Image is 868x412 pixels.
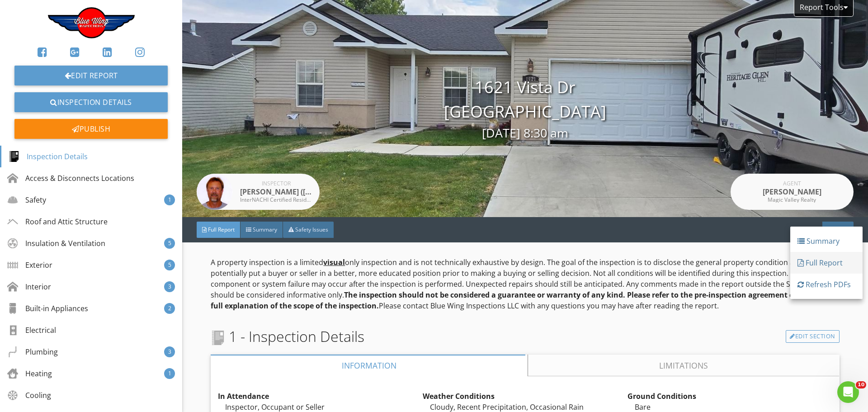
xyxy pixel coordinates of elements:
span: 1 - Inspection Details [211,326,364,347]
div: Inspection Details [9,151,88,162]
strong: Ground Conditions [627,391,696,401]
div: Cooling [7,390,51,401]
span: Summary [253,226,277,233]
a: Edit Section [786,330,840,343]
div: [PERSON_NAME] [756,186,828,197]
div: Plumbing [7,346,58,357]
a: Inspection Details [14,92,168,112]
div: Exterior [7,260,52,270]
div: InterNACHI Certified Residential and Commercial Inspector. Certified Master Inspector [240,197,312,203]
div: Interior [7,281,51,292]
div: Insulation & Ventilation [7,238,105,249]
div: 1 [164,368,175,379]
div: 1 [164,194,175,205]
div: Heating [7,368,52,379]
strong: Weather Conditions [423,391,495,401]
iframe: Intercom live chat [837,381,859,403]
img: passport_photo.jpg [197,174,233,210]
div: 2 [164,303,175,314]
div: Publish [14,119,168,139]
div: Refresh PDFs [797,279,855,290]
a: Summary [790,230,863,252]
div: 3 [164,281,175,292]
div: Roof and Attic Structure [7,216,108,227]
div: Agent [756,181,828,186]
span: Full Report [208,226,235,233]
span: Safety Issues [295,226,328,233]
a: Full Report [790,252,863,274]
div: Built-in Appliances [7,303,88,314]
div: Magic Valley Realty [756,197,828,203]
img: Blue_Wing_Logo-001.jpg [48,7,135,38]
div: Electrical [7,325,56,336]
div: 1621 Vista Dr [GEOGRAPHIC_DATA] [182,75,868,142]
div: Access & Disconnects Locations [7,173,134,184]
span: PDF [834,226,844,233]
div: Safety [7,194,46,205]
a: Inspector [PERSON_NAME] ([PERSON_NAME]) [PERSON_NAME] InterNACHI Certified Residential and Commer... [197,174,320,210]
a: Edit Report [14,66,168,85]
span: 10 [856,381,866,388]
u: visual [323,257,345,267]
div: Summary [797,236,855,246]
strong: The inspection should not be considered a guarantee or warranty of any kind. Please refer to the ... [211,290,839,311]
div: Inspector [240,181,312,186]
div: 5 [164,238,175,249]
div: 5 [164,260,175,270]
a: Limitations [528,355,840,376]
p: A property inspection is a limited only inspection and is not technically exhaustive by design. T... [211,257,839,311]
div: Full Report [797,257,855,268]
div: 3 [164,346,175,357]
div: [DATE] 8:30 am [182,124,868,142]
strong: In Attendance [218,391,269,401]
div: [PERSON_NAME] ([PERSON_NAME]) [PERSON_NAME] [240,186,312,197]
